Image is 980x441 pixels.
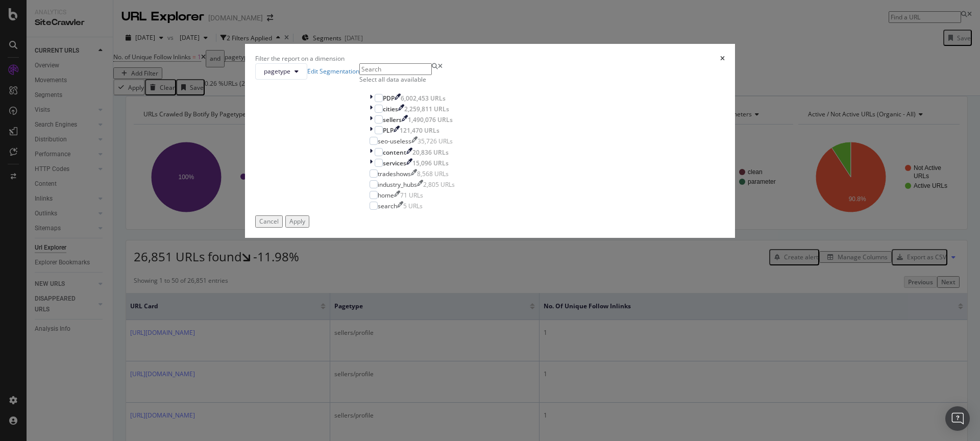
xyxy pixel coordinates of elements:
[383,94,395,103] div: PDP
[383,159,406,167] div: services
[401,94,446,103] div: 6,002,453 URLs
[378,191,394,200] div: home
[418,137,453,145] div: 35,726 URLs
[255,215,283,227] button: Cancel
[259,217,279,226] div: Cancel
[403,202,423,210] div: 5 URLs
[400,126,439,135] div: 121,470 URLs
[378,137,411,145] div: seo-useless
[383,105,398,113] div: cities
[359,63,432,75] input: Search
[412,159,449,167] div: 15,096 URLs
[423,180,455,189] div: 2,805 URLs
[285,215,309,227] button: Apply
[404,105,449,113] div: 2,259,811 URLs
[383,115,402,124] div: sellers
[255,63,307,80] button: pagetype
[383,148,406,157] div: content
[378,180,417,189] div: industry_hubs
[255,54,345,63] div: Filter the report on a dimension
[264,67,290,76] span: pagetype
[378,202,397,210] div: search
[307,67,359,76] a: Edit Segmentation
[383,126,394,135] div: PLP
[720,54,725,63] div: times
[400,191,423,200] div: 71 URLs
[412,148,449,157] div: 20,836 URLs
[945,406,970,431] div: Open Intercom Messenger
[417,169,449,178] div: 8,568 URLs
[359,75,465,84] div: Select all data available
[408,115,453,124] div: 1,490,076 URLs
[378,169,411,178] div: tradeshows
[289,217,305,226] div: Apply
[245,44,735,237] div: modal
